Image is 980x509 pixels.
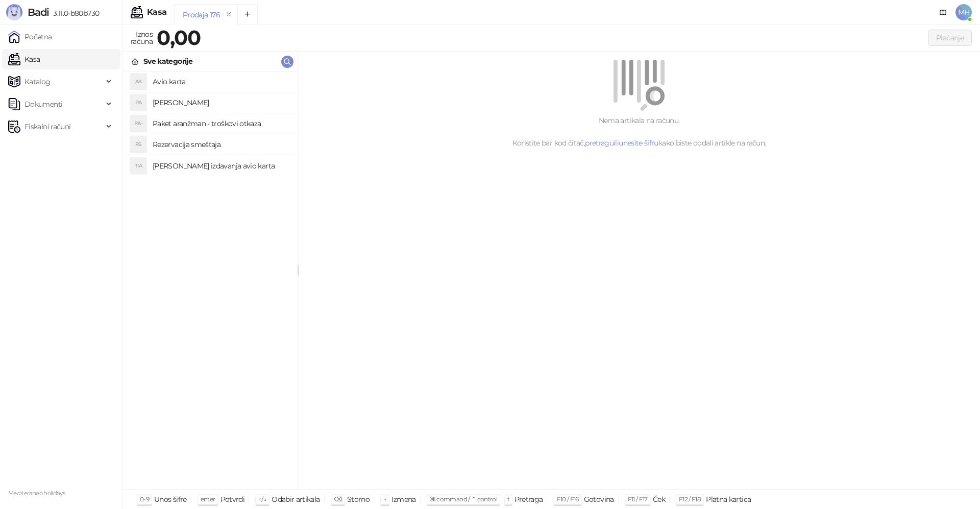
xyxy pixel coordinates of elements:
[347,493,370,506] div: Storno
[628,495,648,503] span: F11 / F17
[153,115,289,132] h4: Paket aranžman - troškovi otkaza
[6,4,22,20] img: Logo
[143,56,192,67] div: Sve kategorije
[130,115,146,132] div: PA-
[140,495,149,503] span: 0-9
[8,490,65,497] small: Mediteraneo holidays
[928,30,972,46] button: Plaćanje
[258,495,266,503] span: ↑/↓
[653,493,665,506] div: Ček
[24,116,70,137] span: Fiskalni računi
[153,74,289,90] h4: Avio karta
[28,6,49,18] span: Badi
[153,94,289,111] h4: [PERSON_NAME]
[153,158,289,174] h4: [PERSON_NAME] izdavanja avio karta
[153,136,289,153] h4: Rezervacija smeštaja
[706,493,751,506] div: Platna kartica
[310,115,968,149] div: Nema artikala na računu. Koristite bar kod čitač, ili kako biste dodali artikle na račun.
[220,493,245,506] div: Potvrdi
[130,158,146,174] div: TIA
[391,493,415,506] div: Izmena
[8,49,40,69] a: Kasa
[183,9,220,20] div: Prodaja 176
[507,495,509,503] span: f
[556,495,578,503] span: F10 / F16
[272,493,320,506] div: Odabir artikala
[585,138,614,148] a: pretragu
[334,495,342,503] span: ⌫
[24,71,51,92] span: Katalog
[147,8,166,16] div: Kasa
[222,10,235,19] button: remove
[129,28,155,48] div: Iznos računa
[619,138,658,148] a: unesite šifru
[123,71,298,489] div: grid
[584,493,614,506] div: Gotovina
[49,9,99,18] span: 3.11.0-b80b730
[955,4,972,20] span: MH
[130,136,146,153] div: RS
[157,25,201,50] strong: 0,00
[383,495,386,503] span: +
[514,493,543,506] div: Pretraga
[130,94,146,111] div: PA
[679,495,701,503] span: F12 / F18
[430,495,498,503] span: ⌘ command / ⌃ control
[237,4,258,25] button: Add tab
[201,495,215,503] span: enter
[8,27,52,47] a: Početna
[130,74,146,90] div: AK
[24,94,62,114] span: Dokumenti
[935,4,951,20] a: Dokumentacija
[154,493,187,506] div: Unos šifre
